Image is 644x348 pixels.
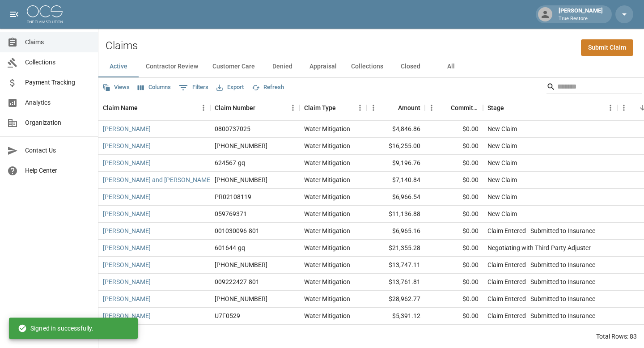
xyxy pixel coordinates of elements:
[215,158,245,167] div: 624567-gq
[344,56,390,77] button: Collections
[302,56,344,77] button: Appraisal
[262,56,302,77] button: Denied
[215,311,240,320] div: U7F0529
[300,95,367,120] div: Claim Type
[425,274,483,291] div: $0.00
[215,277,259,286] div: 009222427-801
[367,101,380,115] button: Menu
[487,260,595,269] div: Claim Entered - Submitted to Insurance
[103,209,151,218] a: [PERSON_NAME]
[386,102,398,114] button: Sort
[451,95,479,120] div: Committed Amount
[425,101,438,115] button: Menu
[215,192,251,201] div: PR02108119
[487,192,517,201] div: New Claim
[304,192,350,201] div: Water Mitigation
[425,138,483,155] div: $0.00
[304,158,350,167] div: Water Mitigation
[25,58,91,67] span: Collections
[504,102,517,114] button: Sort
[487,209,517,218] div: New Claim
[139,56,205,77] button: Contractor Review
[25,166,91,175] span: Help Center
[215,243,245,252] div: 601644-gq
[215,294,267,303] div: 01-009-019651
[367,308,425,325] div: $5,391.12
[367,189,425,206] div: $6,966.54
[215,260,267,269] div: 300-0473221-2025
[103,226,151,235] a: [PERSON_NAME]
[390,56,431,77] button: Closed
[106,39,138,52] h2: Claims
[197,101,210,115] button: Menu
[559,15,603,23] p: True Restore
[177,81,211,95] button: Show filters
[367,172,425,189] div: $7,140.84
[215,141,267,150] div: 300-0465420-2025
[5,5,23,23] button: open drawer
[487,141,517,150] div: New Claim
[304,243,350,252] div: Water Mitigation
[487,243,591,252] div: Negotiating with Third-Party Adjuster
[596,332,637,341] div: Total Rows: 83
[425,121,483,138] div: $0.00
[103,95,138,120] div: Claim Name
[425,240,483,257] div: $0.00
[487,158,517,167] div: New Claim
[425,308,483,325] div: $0.00
[25,146,91,155] span: Contact Us
[547,80,642,96] div: Search
[103,260,151,269] a: [PERSON_NAME]
[555,6,606,22] div: [PERSON_NAME]
[214,81,246,94] button: Export
[336,102,348,114] button: Sort
[367,95,425,120] div: Amount
[215,124,250,133] div: 0800737025
[425,257,483,274] div: $0.00
[98,95,210,120] div: Claim Name
[367,138,425,155] div: $16,255.00
[27,5,63,23] img: ocs-logo-white-transparent.png
[138,102,150,114] button: Sort
[304,209,350,218] div: Water Mitigation
[425,189,483,206] div: $0.00
[98,56,139,77] button: Active
[18,320,93,336] div: Signed in successfully.
[304,175,350,184] div: Water Mitigation
[304,260,350,269] div: Water Mitigation
[487,95,504,120] div: Stage
[487,124,517,133] div: New Claim
[425,206,483,223] div: $0.00
[425,291,483,308] div: $0.00
[431,56,471,77] button: All
[25,38,91,47] span: Claims
[487,311,595,320] div: Claim Entered - Submitted to Insurance
[367,291,425,308] div: $28,962.77
[100,81,132,94] button: Views
[367,240,425,257] div: $21,355.28
[103,175,212,184] a: [PERSON_NAME] and [PERSON_NAME]
[215,95,255,120] div: Claim Number
[367,223,425,240] div: $6,965.16
[255,102,268,114] button: Sort
[304,95,336,120] div: Claim Type
[215,209,247,218] div: 059769371
[25,78,91,87] span: Payment Tracking
[367,206,425,223] div: $11,136.88
[425,95,483,120] div: Committed Amount
[438,102,451,114] button: Sort
[487,294,595,303] div: Claim Entered - Submitted to Insurance
[103,124,151,133] a: [PERSON_NAME]
[103,277,151,286] a: [PERSON_NAME]
[353,101,367,115] button: Menu
[103,311,151,320] a: [PERSON_NAME]
[250,81,286,94] button: Refresh
[398,95,420,120] div: Amount
[103,141,151,150] a: [PERSON_NAME]
[136,81,173,94] button: Select columns
[304,294,350,303] div: Water Mitigation
[304,141,350,150] div: Water Mitigation
[487,175,517,184] div: New Claim
[304,311,350,320] div: Water Mitigation
[367,257,425,274] div: $13,747.11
